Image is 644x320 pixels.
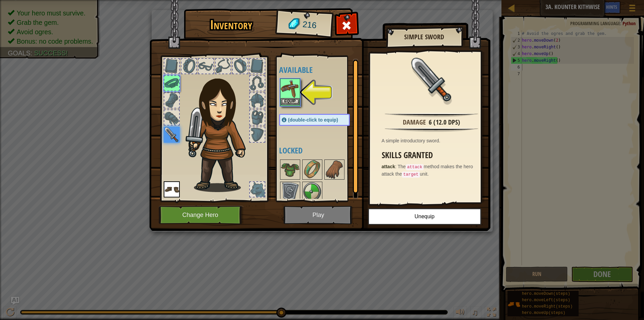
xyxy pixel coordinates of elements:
[288,117,338,123] span: (double-click to equip)
[385,113,478,117] img: hr.png
[325,160,344,179] img: portrait.png
[382,137,485,144] div: A simple introductory sword.
[382,164,395,169] strong: attack
[159,206,244,224] button: Change Hero
[429,118,460,127] div: 6 (12.0 DPS)
[402,172,420,178] code: target
[393,33,456,41] h2: Simple Sword
[281,98,300,105] button: Equip
[368,208,481,225] button: Unequip
[403,118,426,127] div: Damage
[281,160,300,179] img: portrait.png
[164,127,180,143] img: portrait.png
[395,164,398,169] span: :
[164,181,180,197] img: portrait.png
[281,79,300,98] img: portrait.png
[302,18,317,32] span: 216
[281,182,300,201] img: portrait.png
[382,164,473,177] span: The method makes the hero attack the unit.
[303,160,322,179] img: portrait.png
[279,65,363,74] h4: Available
[279,146,363,155] h4: Locked
[406,164,424,170] code: attack
[382,151,485,160] h3: Skills Granted
[410,58,453,101] img: portrait.png
[189,18,274,32] h1: Inventory
[303,182,322,201] img: portrait.png
[185,68,258,192] img: guardian_hair.png
[385,128,478,132] img: hr.png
